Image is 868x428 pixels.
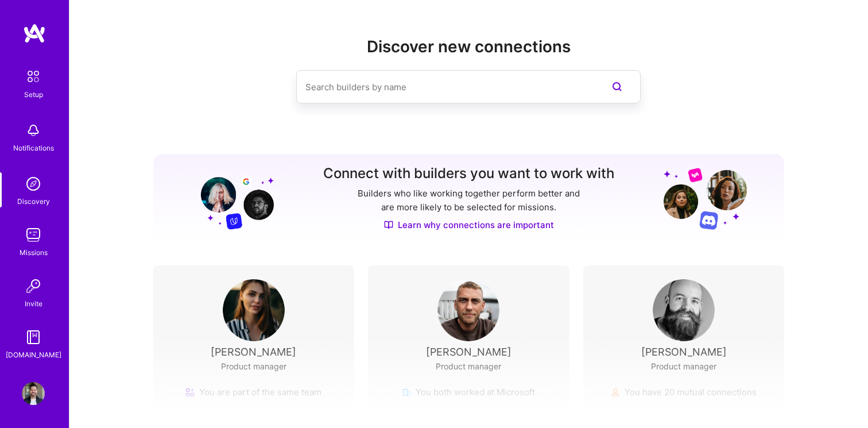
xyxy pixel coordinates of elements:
img: Grow your network [664,167,747,230]
input: Search builders by name [305,72,586,102]
img: guide book [22,326,45,349]
img: User Avatar [223,279,285,341]
img: logo [23,23,46,44]
img: User Avatar [22,382,45,405]
i: icon SearchPurple [610,80,624,94]
img: Invite [22,275,45,298]
img: setup [21,64,45,88]
div: Discovery [17,195,50,207]
img: User Avatar [437,279,499,341]
div: Setup [24,88,43,101]
img: discovery [22,172,45,195]
a: Learn why connections are important [384,219,554,231]
img: Grow your network [191,167,274,230]
div: Missions [20,246,48,259]
h3: Connect with builders you want to work with [323,165,614,182]
div: Notifications [13,142,54,154]
img: User Avatar [653,279,715,341]
img: Discover [384,220,393,230]
img: bell [22,119,45,142]
div: [DOMAIN_NAME] [6,349,61,361]
p: Builders who like working together perform better and are more likely to be selected for missions. [355,187,582,214]
a: User Avatar [19,382,48,405]
img: teamwork [22,223,45,246]
div: Invite [25,298,42,310]
h2: Discover new connections [153,37,785,56]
